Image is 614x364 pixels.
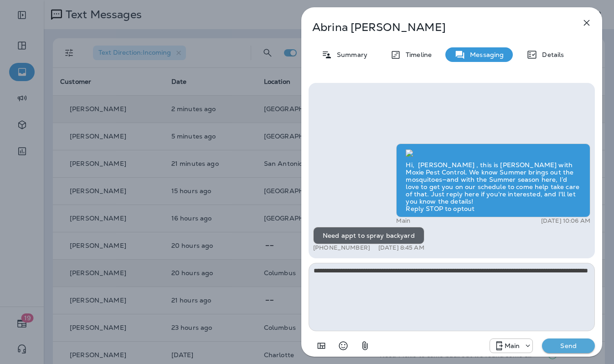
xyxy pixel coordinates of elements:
[313,244,370,251] p: [PHONE_NUMBER]
[549,342,588,350] p: Send
[334,337,352,355] button: Select an emoji
[312,21,561,34] p: Abrina [PERSON_NAME]
[378,244,424,251] p: [DATE] 8:45 AM
[406,149,413,157] img: twilio-download
[396,144,590,217] div: Hi, [PERSON_NAME] , this is [PERSON_NAME] with Moxie Pest Control. We know Summer brings out the ...
[313,227,424,244] div: Need appt to spray backyard
[490,340,533,351] div: +1 (817) 482-3792
[542,338,595,353] button: Send
[332,51,367,58] p: Summary
[401,51,432,58] p: Timeline
[541,217,590,225] p: [DATE] 10:06 AM
[537,51,564,58] p: Details
[312,337,330,355] button: Add in a premade template
[396,217,410,225] p: Main
[465,51,504,58] p: Messaging
[505,342,520,349] p: Main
